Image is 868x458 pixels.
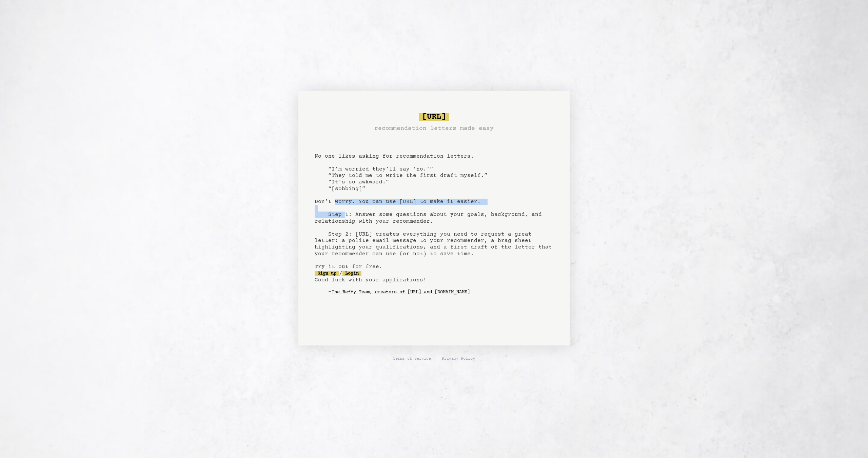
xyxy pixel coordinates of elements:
a: Login [342,271,361,276]
h3: recommendation letters made easy [374,124,494,133]
div: - [328,289,553,296]
span: [URL] [419,113,449,121]
a: Terms of Service [393,356,431,362]
a: The Reffy Team, creators of [URL] and [DOMAIN_NAME] [332,287,470,298]
a: Privacy Policy [442,356,475,362]
a: Sign up [315,271,339,276]
pre: No one likes asking for recommendation letters. “I’m worried they’ll say ‘no.’” “They told me to ... [315,110,553,309]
